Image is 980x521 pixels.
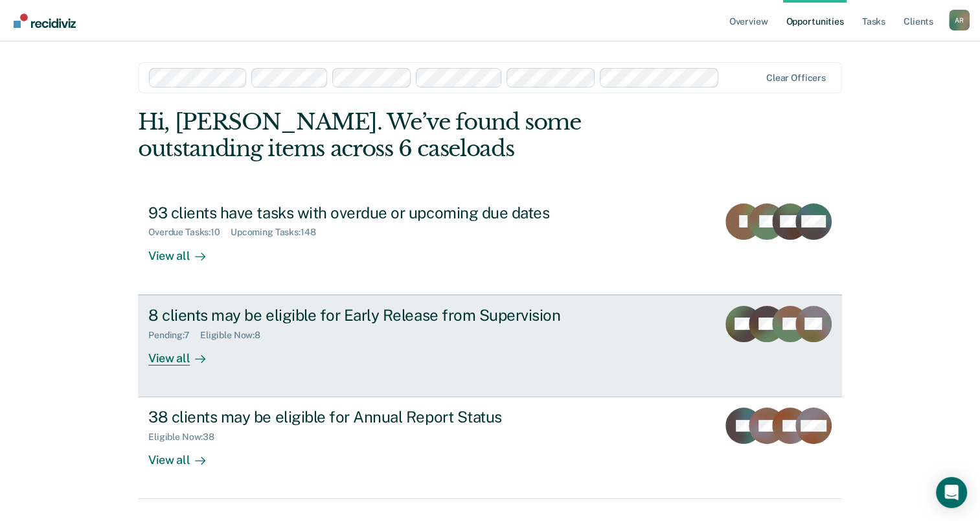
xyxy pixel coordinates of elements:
button: Profile dropdown button [949,10,970,30]
div: Clear officers [766,73,826,84]
a: 93 clients have tasks with overdue or upcoming due datesOverdue Tasks:10Upcoming Tasks:148View all [138,193,842,295]
img: Recidiviz [14,14,76,28]
div: 93 clients have tasks with overdue or upcoming due dates [148,203,603,222]
div: Hi, [PERSON_NAME]. We’ve found some outstanding items across 6 caseloads [138,109,701,162]
div: View all [148,443,221,468]
div: Upcoming Tasks : 148 [231,227,326,238]
div: Eligible Now : 8 [200,330,271,341]
div: Pending : 7 [148,330,200,341]
a: 8 clients may be eligible for Early Release from SupervisionPending:7Eligible Now:8View all [138,295,842,397]
div: Overdue Tasks : 10 [148,227,231,238]
div: Open Intercom Messenger [936,477,967,508]
div: View all [148,340,221,365]
div: Eligible Now : 38 [148,432,225,443]
div: 38 clients may be eligible for Annual Report Status [148,408,603,426]
div: View all [148,238,221,263]
a: 38 clients may be eligible for Annual Report StatusEligible Now:38View all [138,397,842,499]
div: A R [949,10,970,30]
div: 8 clients may be eligible for Early Release from Supervision [148,306,603,325]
